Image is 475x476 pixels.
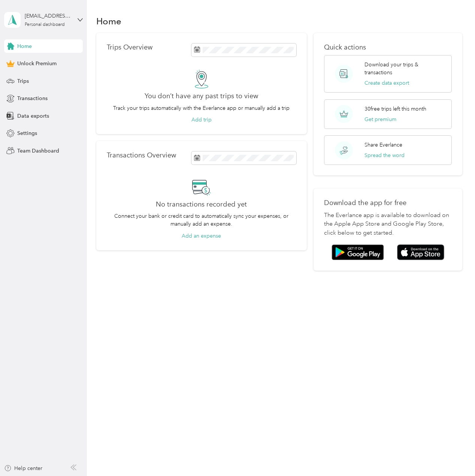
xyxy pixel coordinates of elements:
[364,105,426,113] p: 30 free trips left this month
[145,92,258,100] h2: You don’t have any past trips to view
[324,211,452,238] p: The Everlance app is available to download on the Apple App Store and Google Play Store, click be...
[364,115,396,123] button: Get premium
[182,232,221,240] button: Add an expense
[364,79,409,87] button: Create data export
[113,104,290,112] p: Track your trips automatically with the Everlance app or manually add a trip
[96,17,121,25] h1: Home
[107,151,176,159] p: Transactions Overview
[17,77,29,85] span: Trips
[364,61,446,76] p: Download your trips & transactions
[17,94,48,102] span: Transactions
[324,199,452,207] p: Download the app for free
[107,43,152,51] p: Trips Overview
[4,464,42,472] button: Help center
[17,42,32,50] span: Home
[25,12,72,20] div: [EMAIL_ADDRESS][DOMAIN_NAME]
[332,244,384,260] img: Google play
[17,129,37,137] span: Settings
[107,212,297,228] p: Connect your bank or credit card to automatically sync your expenses, or manually add an expense.
[17,112,49,120] span: Data exports
[324,43,452,51] p: Quick actions
[156,201,247,208] h2: No transactions recorded yet
[25,22,65,27] div: Personal dashboard
[364,151,405,159] button: Spread the word
[397,244,444,260] img: App store
[191,116,212,124] button: Add trip
[17,147,59,155] span: Team Dashboard
[17,60,57,67] span: Unlock Premium
[433,434,475,476] iframe: Everlance-gr Chat Button Frame
[364,141,402,149] p: Share Everlance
